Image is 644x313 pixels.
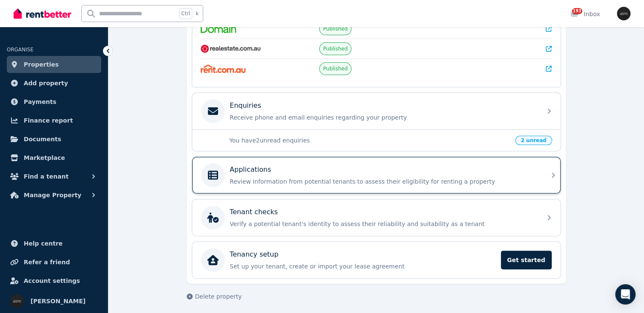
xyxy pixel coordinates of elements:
div: Open Intercom Messenger [615,284,636,305]
p: Tenancy setup [230,249,279,260]
span: Payments [24,97,56,107]
a: Tenant checksVerify a potential tenant's identity to assess their reliability and suitability as ... [192,199,561,236]
a: Properties [7,56,101,73]
span: ORGANISE [7,47,33,53]
span: Delete property [195,292,242,301]
p: Receive phone and email enquiries regarding your property [230,113,536,122]
img: RealEstate.com.au [201,45,261,53]
a: Refer a friend [7,254,101,271]
span: Add property [24,78,68,88]
p: Enquiries [230,101,261,111]
img: Domain.com.au [201,25,236,33]
button: Find a tenant [7,168,101,185]
a: EnquiriesReceive phone and email enquiries regarding your property [192,93,561,129]
p: Verify a potential tenant's identity to assess their reliability and suitability as a tenant [230,220,536,228]
span: Documents [24,134,61,144]
a: Tenancy setupSet up your tenant, create or import your lease agreementGet started [192,242,561,278]
a: ApplicationsReview information from potential tenants to assess their eligibility for renting a p... [192,157,561,193]
span: Find a tenant [24,171,69,182]
button: Manage Property [7,187,101,204]
span: Properties [24,59,59,70]
span: 193 [572,8,582,14]
img: Rent.com.au [201,64,246,73]
span: Published [323,65,348,72]
span: Published [323,25,348,32]
img: RentBetter [14,7,71,20]
p: Applications [230,165,271,175]
span: Published [323,45,348,52]
p: Review information from potential tenants to assess their eligibility for renting a property [230,177,536,186]
span: Account settings [24,276,80,286]
span: Manage Property [24,190,81,200]
a: Marketplace [7,149,101,166]
span: Refer a friend [24,257,70,267]
p: Tenant checks [230,207,278,217]
a: Payments [7,93,101,110]
span: [PERSON_NAME] [30,296,86,306]
span: Ctrl [179,8,192,19]
div: Inbox [570,10,600,18]
span: k [196,10,199,17]
a: Documents [7,131,101,148]
img: Tim Troy [617,7,630,20]
span: Marketplace [24,153,65,163]
a: Account settings [7,272,101,289]
span: Finance report [24,115,73,126]
span: Get started [501,251,552,269]
p: You have 2 unread enquiries [229,136,511,145]
span: 2 unread [515,136,552,145]
a: Finance report [7,112,101,129]
button: Delete property [187,292,242,301]
span: Help centre [24,238,63,249]
img: Tim Troy [10,294,24,308]
a: Help centre [7,235,101,252]
p: Set up your tenant, create or import your lease agreement [230,262,496,271]
a: Add property [7,75,101,92]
